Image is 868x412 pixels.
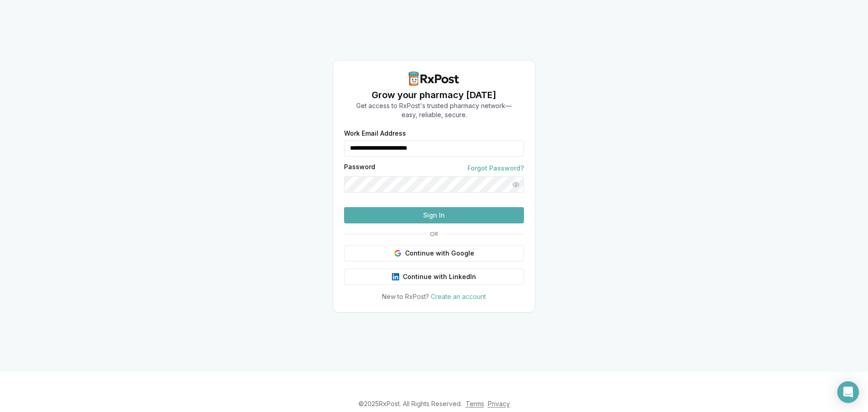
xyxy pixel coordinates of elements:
a: Terms [466,400,484,407]
a: Create an account [431,293,486,300]
button: Show password [508,176,524,193]
img: Google [394,250,401,257]
span: New to RxPost? [382,293,429,300]
label: Password [344,164,375,173]
img: RxPost Logo [405,71,463,86]
a: Privacy [488,400,510,407]
img: LinkedIn [392,273,399,280]
button: Sign In [344,207,524,223]
button: Continue with LinkedIn [344,269,524,285]
span: OR [426,231,442,238]
button: Continue with Google [344,245,524,261]
div: Open Intercom Messenger [837,381,859,403]
label: Work Email Address [344,130,524,137]
p: Get access to RxPost's trusted pharmacy network— easy, reliable, secure. [356,101,512,119]
a: Forgot Password? [467,164,524,173]
h1: Grow your pharmacy [DATE] [356,89,512,101]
